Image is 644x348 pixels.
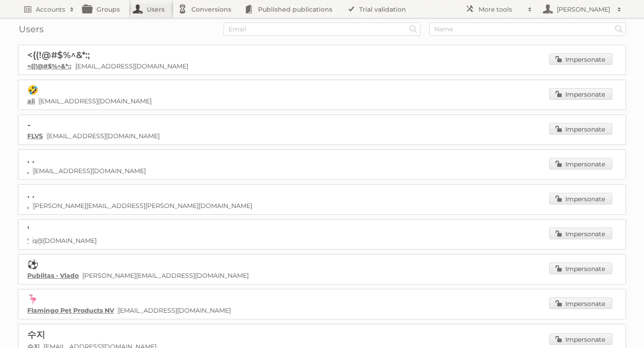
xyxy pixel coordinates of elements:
[549,193,612,204] a: Impersonate
[27,62,617,70] p: [EMAIL_ADDRESS][DOMAIN_NAME]
[27,85,38,95] span: 🤣
[27,272,617,280] p: [PERSON_NAME][EMAIL_ADDRESS][DOMAIN_NAME]
[27,202,617,210] p: [PERSON_NAME][EMAIL_ADDRESS][PERSON_NAME][DOMAIN_NAME]
[479,5,523,14] h2: More tools
[27,306,114,314] a: Flamingo Pet Products NV
[27,259,38,270] span: ⚽
[27,50,90,60] span: <{(!@#$%^&*:;
[27,294,38,305] span: 🦩
[224,22,420,36] input: Email
[27,202,29,210] a: .
[549,228,612,239] a: Impersonate
[549,158,612,170] a: Impersonate
[27,132,43,140] a: FLVS
[27,329,45,340] span: 수지
[549,263,612,274] a: Impersonate
[27,306,617,314] p: [EMAIL_ADDRESS][DOMAIN_NAME]
[27,167,617,175] p: [EMAIL_ADDRESS][DOMAIN_NAME]
[27,167,29,175] a: .
[555,5,613,14] h2: [PERSON_NAME]
[549,53,612,65] a: Impersonate
[549,333,612,345] a: Impersonate
[27,154,34,165] span: . .
[27,97,617,105] p: [EMAIL_ADDRESS][DOMAIN_NAME]
[27,237,617,245] p: q@[DOMAIN_NAME]
[27,119,31,130] span: -
[27,237,29,245] a: '
[407,22,420,36] input: Search
[429,22,626,36] input: Name
[27,97,35,105] a: ali
[27,224,29,235] span: '
[27,272,79,280] a: Publitas - Vlado
[27,132,617,140] p: [EMAIL_ADDRESS][DOMAIN_NAME]
[36,5,65,14] h2: Accounts
[549,123,612,135] a: Impersonate
[27,62,72,70] a: <{(!@#$%^&*:;
[27,189,34,200] span: . .
[549,88,612,100] a: Impersonate
[612,22,626,36] input: Search
[549,297,612,309] a: Impersonate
